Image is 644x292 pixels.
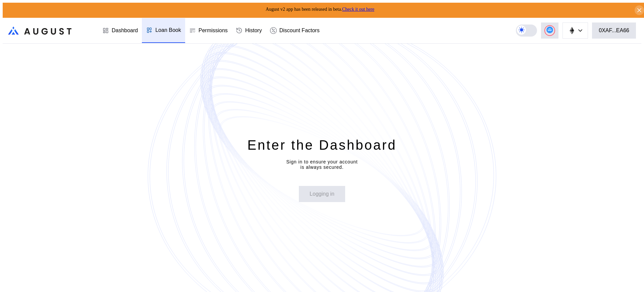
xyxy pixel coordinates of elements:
[142,18,185,43] a: Loan Book
[232,18,266,43] a: History
[568,27,576,34] img: chain logo
[286,159,358,170] div: Sign in to ensure your account is always secured.
[562,22,588,39] button: chain logo
[245,28,262,34] div: History
[266,7,374,12] span: August v2 app has been released in beta.
[592,22,636,39] button: 0XAF...EA66
[266,18,324,43] a: Discount Factors
[112,28,138,34] div: Dashboard
[279,28,320,34] div: Discount Factors
[185,18,232,43] a: Permissions
[155,27,181,33] div: Loan Book
[199,28,228,34] div: Permissions
[98,18,142,43] a: Dashboard
[247,136,396,154] div: Enter the Dashboard
[299,186,345,202] button: Logging in
[342,7,374,12] a: Check it out here
[599,28,629,34] div: 0XAF...EA66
